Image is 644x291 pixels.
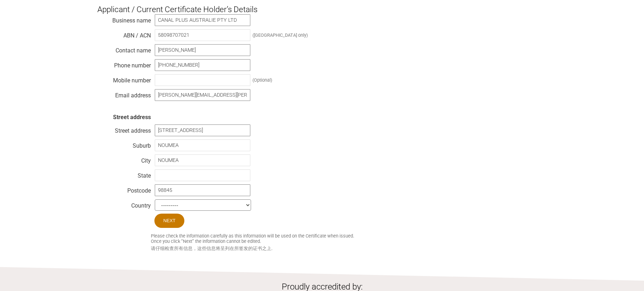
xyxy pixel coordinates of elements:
[252,32,308,38] div: ([GEOGRAPHIC_DATA] only)
[97,60,151,67] div: Phone number
[97,170,151,178] div: State
[97,30,151,37] div: ABN / ACN
[97,126,151,133] div: Street address
[113,114,151,121] strong: Street address
[151,246,547,252] small: 请仔细检查所有信息，这些信息将呈列在所签发的证书之上.
[97,45,151,52] div: Contact name
[97,185,151,193] div: Postcode
[97,200,151,208] div: Country
[151,233,547,244] small: Please check the information carefully as this information will be used on the Certificate when i...
[154,214,184,228] input: Next
[97,155,151,163] div: City
[97,15,151,22] div: Business name
[252,77,272,83] div: (Optional)
[97,90,151,97] div: Email address
[97,75,151,82] div: Mobile number
[97,141,151,148] div: Suburb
